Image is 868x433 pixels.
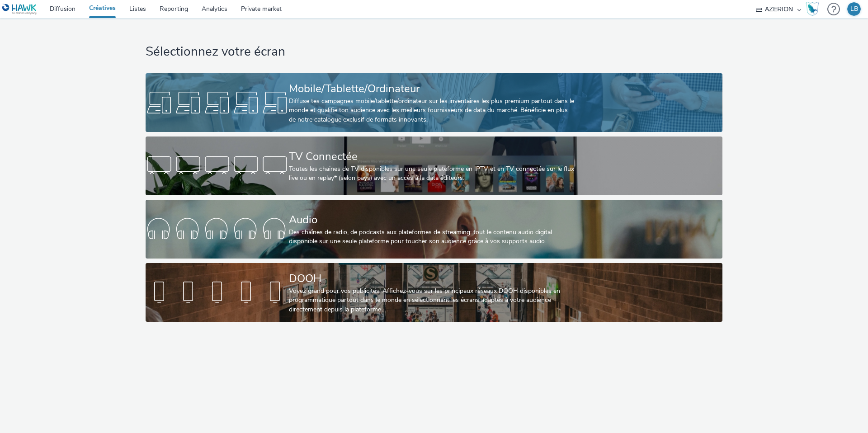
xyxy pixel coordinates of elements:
div: Voyez grand pour vos publicités! Affichez-vous sur les principaux réseaux DOOH disponibles en pro... [289,287,576,314]
a: AudioDes chaînes de radio, de podcasts aux plateformes de streaming: tout le contenu audio digita... [146,200,722,259]
a: TV ConnectéeToutes les chaines de TV disponibles sur une seule plateforme en IPTV et en TV connec... [146,136,722,195]
div: Des chaînes de radio, de podcasts aux plateformes de streaming: tout le contenu audio digital dis... [289,228,576,246]
a: Hawk Academy [806,2,823,16]
div: Mobile/Tablette/Ordinateur [289,81,576,97]
div: Audio [289,212,576,228]
a: Mobile/Tablette/OrdinateurDiffuse tes campagnes mobile/tablette/ordinateur sur les inventaires le... [146,73,722,132]
div: Toutes les chaines de TV disponibles sur une seule plateforme en IPTV et en TV connectée sur le f... [289,165,576,183]
div: LB [850,2,858,16]
img: Hawk Academy [806,2,819,16]
div: Diffuse tes campagnes mobile/tablette/ordinateur sur les inventaires les plus premium partout dan... [289,97,576,124]
a: DOOHVoyez grand pour vos publicités! Affichez-vous sur les principaux réseaux DOOH disponibles en... [146,263,722,322]
img: undefined Logo [2,4,37,15]
h1: Sélectionnez votre écran [146,43,722,61]
div: DOOH [289,271,576,287]
div: TV Connectée [289,149,576,165]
